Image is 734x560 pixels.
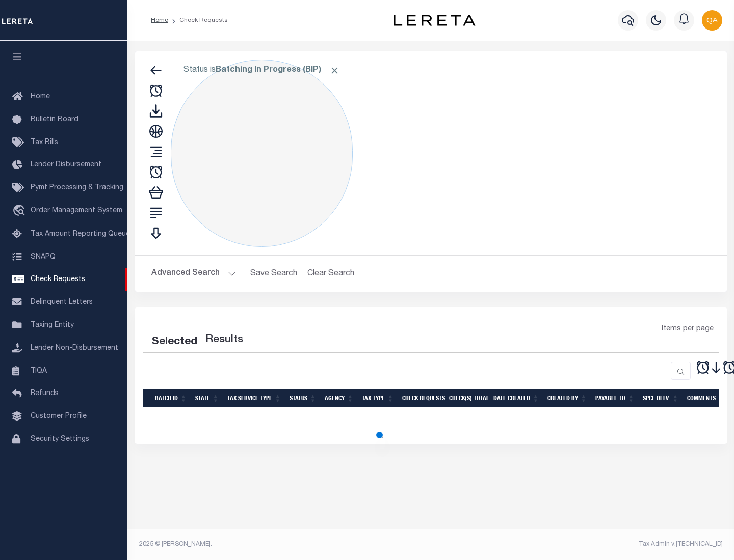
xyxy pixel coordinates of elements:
[151,389,191,407] th: Batch Id
[394,15,475,26] img: logo-dark.svg
[31,93,50,100] span: Home
[171,60,353,247] div: Click to Edit
[12,205,29,218] i: travel_explore
[543,389,591,407] th: Created By
[31,207,122,214] span: Order Management System
[639,389,683,407] th: Spcl Delv.
[31,184,123,191] span: Pymt Processing & Tracking
[31,276,85,283] span: Check Requests
[31,231,130,238] span: Tax Amount Reporting Queue
[438,540,723,549] div: Tax Admin v.[TECHNICAL_ID]
[329,65,340,76] span: Click to Remove
[31,390,59,397] span: Refunds
[31,299,93,306] span: Delinquent Letters
[31,367,47,374] span: TIQA
[31,345,118,352] span: Lender Non-Disbursement
[151,17,168,23] a: Home
[683,389,729,407] th: Comments
[398,389,445,407] th: Check Requests
[31,161,101,169] span: Lender Disbursement
[489,389,543,407] th: Date Created
[31,253,56,260] span: SNAPQ
[151,334,197,350] div: Selected
[285,389,321,407] th: Status
[303,264,359,284] button: Clear Search
[168,16,228,25] li: Check Requests
[702,10,722,31] img: svg+xml;base64,PHN2ZyB4bWxucz0iaHR0cDovL3d3dy53My5vcmcvMjAwMC9zdmciIHBvaW50ZXItZXZlbnRzPSJub25lIi...
[445,389,489,407] th: Check(s) Total
[216,66,340,74] b: Batching In Progress (BIP)
[31,116,78,123] span: Bulletin Board
[358,389,398,407] th: Tax Type
[205,332,243,348] label: Results
[321,389,358,407] th: Agency
[31,413,87,420] span: Customer Profile
[223,389,285,407] th: Tax Service Type
[591,389,639,407] th: Payable To
[132,540,431,549] div: 2025 © [PERSON_NAME].
[31,139,58,146] span: Tax Bills
[31,436,89,443] span: Security Settings
[191,389,223,407] th: State
[151,264,236,284] button: Advanced Search
[662,324,714,335] span: Items per page
[31,322,74,329] span: Taxing Entity
[244,264,303,284] button: Save Search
